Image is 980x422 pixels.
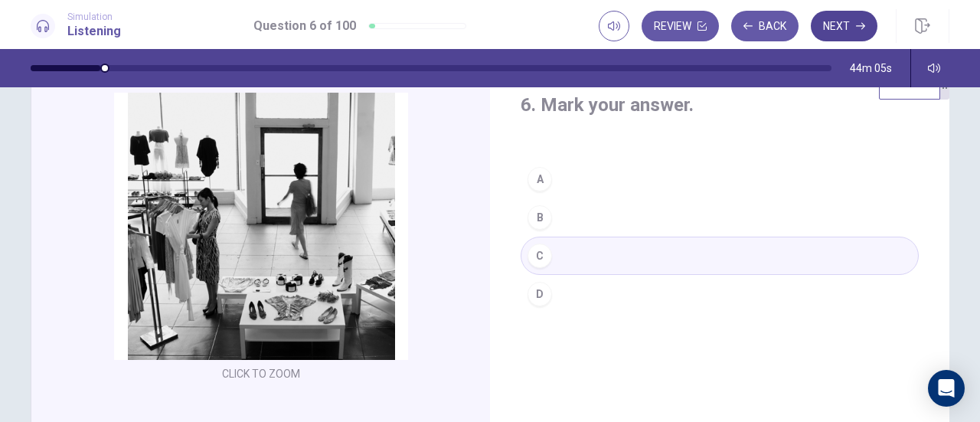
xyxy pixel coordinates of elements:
div: Open Intercom Messenger [928,370,965,407]
h1: Question 6 of 100 [253,17,356,35]
button: B [521,198,919,237]
div: B [528,205,552,230]
button: Back [731,11,799,41]
button: A [521,160,919,198]
span: 44m 05s [850,62,892,74]
button: C [521,237,919,275]
div: C [528,244,552,268]
button: Review [642,11,719,41]
h4: 6. Mark your answer. [521,93,919,117]
div: D [528,282,552,306]
h1: Listening [67,22,121,41]
button: Next [811,11,877,41]
div: A [528,167,552,191]
span: Simulation [67,11,121,22]
button: D [521,275,919,313]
